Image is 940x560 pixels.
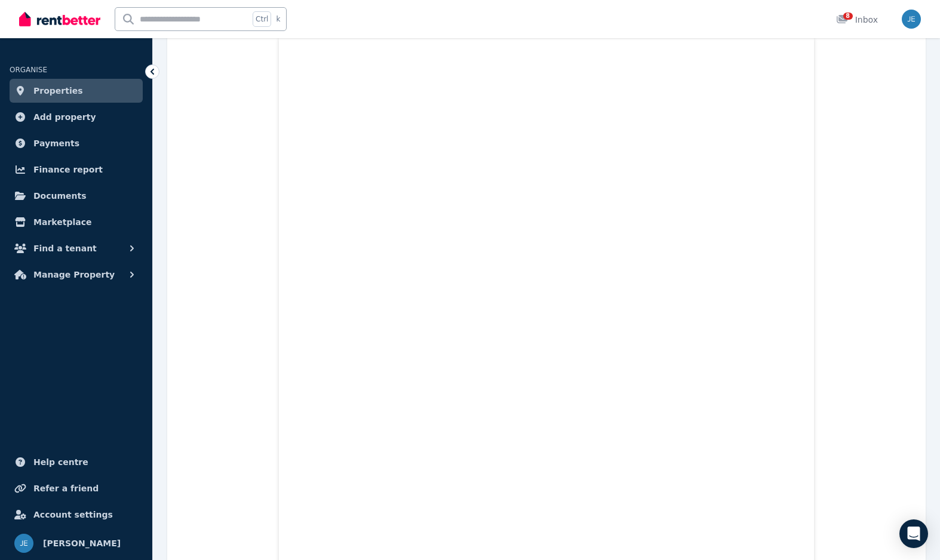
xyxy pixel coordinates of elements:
[33,215,91,229] span: Marketplace
[33,162,103,177] span: Finance report
[33,507,113,522] span: Account settings
[33,189,87,203] span: Documents
[33,267,115,282] span: Manage Property
[10,236,143,260] button: Find a tenant
[33,241,97,256] span: Find a tenant
[253,11,271,27] span: Ctrl
[33,110,96,124] span: Add property
[33,455,88,469] span: Help centre
[14,534,33,553] img: Jeff
[276,14,280,24] span: k
[10,79,143,103] a: Properties
[33,481,99,496] span: Refer a friend
[843,13,853,20] span: 8
[33,136,79,150] span: Payments
[33,84,83,98] span: Properties
[10,263,143,287] button: Manage Property
[19,10,100,28] img: RentBetter
[10,184,143,208] a: Documents
[899,519,928,548] div: Open Intercom Messenger
[902,10,921,29] img: Jeff
[10,503,143,527] a: Account settings
[43,536,121,550] span: [PERSON_NAME]
[10,66,47,74] span: ORGANISE
[10,210,143,234] a: Marketplace
[836,14,878,26] div: Inbox
[10,105,143,129] a: Add property
[10,158,143,181] a: Finance report
[10,450,143,474] a: Help centre
[10,131,143,155] a: Payments
[10,476,143,500] a: Refer a friend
